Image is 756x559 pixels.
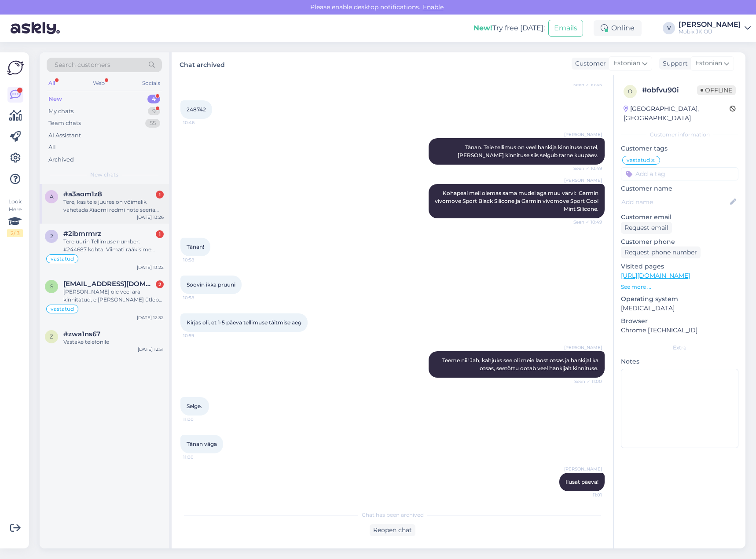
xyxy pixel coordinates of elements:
div: Customer [572,59,606,68]
p: Browser [621,316,738,326]
span: 10:46 [183,119,216,126]
p: Customer email [621,213,738,222]
p: Chrome [TECHNICAL_ID] [621,326,738,335]
div: Team chats [48,119,81,128]
p: [MEDICAL_DATA] [621,304,738,313]
div: Reopen chat [370,524,415,536]
div: [GEOGRAPHIC_DATA], [GEOGRAPHIC_DATA] [624,104,730,123]
div: AI Assistant [48,131,81,140]
span: Offline [697,85,736,95]
div: Try free [DATE]: [473,23,545,33]
button: Emails [548,20,583,37]
div: Mobix JK OÜ [679,28,741,35]
span: 11:00 [183,454,216,460]
div: 9 [148,107,160,116]
span: Kohapeal meil olemas sama mudel aga muu värvi: Garmin vivomove Sport Black Silicone ja Garmin viv... [435,190,600,212]
span: sverrep3@gmail.com [63,280,155,288]
div: Vastake telefonile [63,338,164,346]
div: Support [659,59,688,68]
p: Visited pages [621,262,738,271]
div: Archived [48,155,74,164]
span: Soovin ikka pruuni [187,281,235,288]
div: [PERSON_NAME] ole veel ära kinnitatud, e [PERSON_NAME] ütleb et tarneaeg 1-5 tööpäeva, ja ma [PER... [63,288,164,304]
div: 2 / 3 [7,229,23,237]
span: Seen ✓ 10:45 [569,81,602,88]
span: [PERSON_NAME] [564,177,602,184]
span: Tänan! [187,243,204,250]
p: Notes [621,357,738,366]
span: Teeme nii! Jah, kahjuks see oli meie laost otsas ja hankijal ka otsas, seetõttu ootab veel hankij... [442,357,600,371]
div: # obfvu90i [642,85,697,96]
p: Customer phone [621,237,738,246]
div: Socials [140,77,162,89]
input: Add a tag [621,167,738,180]
span: Seen ✓ 10:49 [569,219,602,225]
div: Look Here [7,198,23,237]
div: V [663,22,675,34]
div: Tere uurin Tellimuse number: #244687 kohta. Viimati rääkisime eelmine neljapäev ja siis lubati et... [63,238,164,254]
span: 248742 [187,106,206,113]
b: New! [473,24,492,32]
span: vastatud [51,256,74,261]
span: Selge. [187,403,202,409]
div: Customer information [621,131,738,139]
label: Chat archived [180,58,225,70]
p: Operating system [621,294,738,304]
span: 11:00 [183,416,216,423]
div: 1 [156,230,164,238]
span: #a3aom1z8 [63,190,102,198]
span: Seen ✓ 11:00 [569,378,602,385]
span: Seen ✓ 10:49 [569,165,602,172]
div: [DATE] 13:26 [137,214,164,221]
span: 10:58 [183,294,216,301]
span: [PERSON_NAME] [564,466,602,472]
span: 10:58 [183,257,216,263]
span: [PERSON_NAME] [564,131,602,138]
div: All [48,143,56,152]
div: Extra [621,344,738,352]
span: 10:59 [183,332,216,339]
div: My chats [48,107,73,116]
div: [DATE] 12:51 [138,346,164,353]
div: [DATE] 12:32 [137,314,164,321]
span: vastatud [627,158,650,163]
a: [PERSON_NAME]Mobix JK OÜ [679,21,751,35]
div: [DATE] 13:22 [137,264,164,271]
p: Customer tags [621,144,738,153]
div: Request phone number [621,246,701,258]
span: Tänan väga [187,441,217,447]
div: 55 [145,119,160,128]
span: vastatud [51,306,74,312]
div: Tere, kas teie juures on võimalik vahetada Xiaomi redmi note seeria telefoni tagakaamera klaasi? [63,198,164,214]
span: Ilusat päeva! [565,478,598,485]
span: Kirjas oli, et 1-5 päeva tellimuse tåitmise aeg [187,319,301,326]
span: Enable [420,3,446,11]
span: #2ibmrmrz [63,230,101,238]
span: New chats [90,171,118,179]
div: 4 [147,95,160,103]
span: a [50,193,54,200]
div: 2 [156,280,164,288]
span: Chat has been archived [362,511,424,519]
div: New [48,95,62,103]
p: Customer name [621,184,738,193]
span: #zwa1ns67 [63,330,100,338]
div: Online [594,20,642,36]
div: All [47,77,57,89]
input: Add name [621,197,728,207]
img: Askly Logo [7,59,24,76]
span: Estonian [695,59,722,68]
span: Tänan. Teie tellimus on veel hankija kinnituse ootel, [PERSON_NAME] kinnituse siis selgub tarne k... [458,144,600,158]
span: s [50,283,53,290]
span: o [628,88,632,95]
span: 2 [50,233,53,239]
div: [PERSON_NAME] [679,21,741,28]
div: Request email [621,222,672,234]
p: See more ... [621,283,738,291]
div: 1 [156,191,164,199]
div: Web [91,77,106,89]
span: 11:01 [569,492,602,498]
span: z [50,333,53,340]
span: Estonian [613,59,640,68]
a: [URL][DOMAIN_NAME] [621,272,690,279]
